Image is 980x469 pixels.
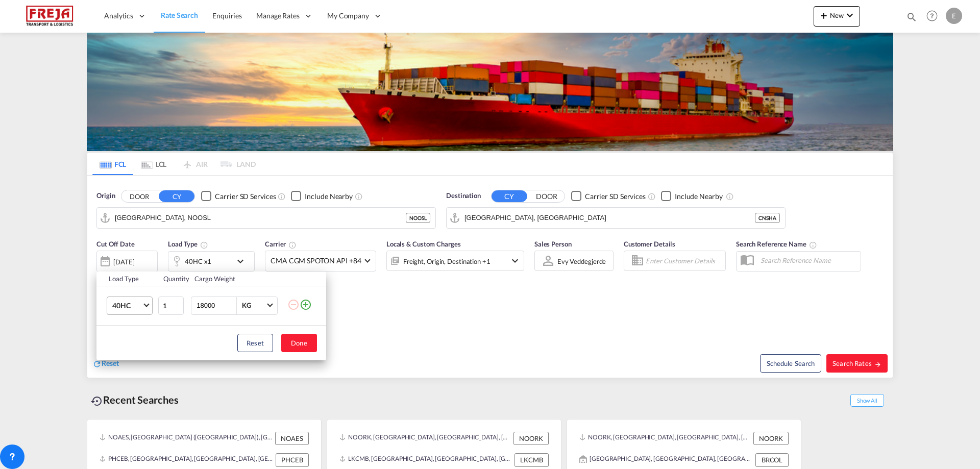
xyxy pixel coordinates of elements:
input: Enter Weight [195,297,236,314]
th: Load Type [96,271,157,286]
span: 40HC [112,301,142,311]
button: Done [281,334,317,352]
input: Qty [158,297,184,315]
md-icon: icon-plus-circle-outline [300,299,312,311]
md-select: Choose: 40HC [107,297,153,315]
div: KG [242,301,251,309]
button: Reset [237,334,273,352]
div: Cargo Weight [194,274,281,283]
th: Quantity [157,271,189,286]
md-icon: icon-minus-circle-outline [287,299,300,311]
